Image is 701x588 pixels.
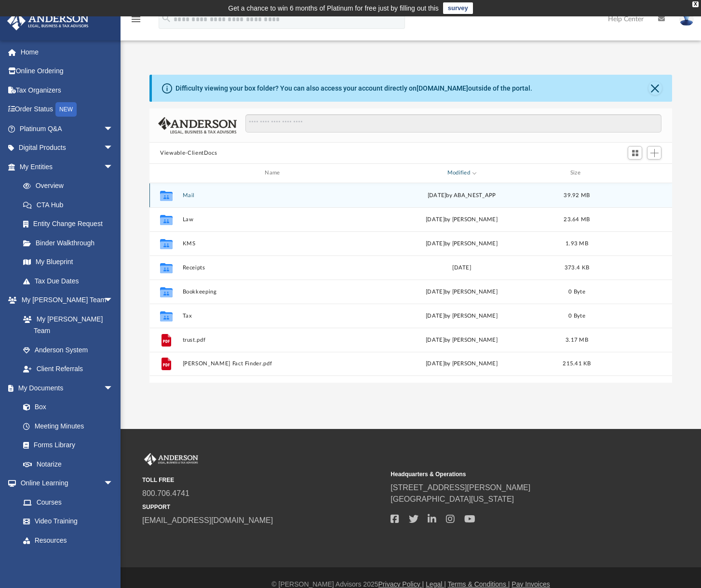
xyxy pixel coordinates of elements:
[417,84,468,92] a: [DOMAIN_NAME]
[13,176,128,196] a: Overview
[149,183,672,383] div: grid
[142,489,189,497] a: 800.706.4741
[568,313,585,318] span: 0 Byte
[104,138,123,158] span: arrow_drop_down
[391,470,632,479] small: Headquarters & Operations
[142,476,384,484] small: TOLL FREE
[692,1,699,7] div: close
[370,311,553,320] div: [DATE] by [PERSON_NAME]
[566,337,588,342] span: 3.17 MB
[370,215,553,224] div: [DATE] by [PERSON_NAME]
[183,265,366,271] button: Receipts
[7,42,128,62] a: Home
[563,361,591,366] span: 215.41 KB
[370,239,553,248] div: [DATE] by [PERSON_NAME]
[130,13,142,25] i: menu
[679,12,694,26] img: User Pic
[104,157,123,177] span: arrow_drop_down
[13,512,118,531] a: Video Training
[7,474,123,493] a: Online Learningarrow_drop_down
[183,313,366,319] button: Tax
[154,169,178,177] div: id
[13,398,118,417] a: Box
[228,2,439,14] div: Get a chance to win 6 months of Platinum for free just by filling out this
[568,289,585,294] span: 0 Byte
[13,531,123,550] a: Resources
[558,169,596,177] div: Size
[378,580,424,588] a: Privacy Policy |
[161,13,172,24] i: search
[7,157,128,176] a: My Entitiesarrow_drop_down
[55,102,77,117] div: NEW
[648,81,662,95] button: Close
[13,233,128,253] a: Binder Walkthrough
[104,378,123,398] span: arrow_drop_down
[104,550,123,570] span: arrow_drop_down
[512,580,550,588] a: Pay Invoices
[13,253,123,272] a: My Blueprint
[142,516,273,524] a: [EMAIL_ADDRESS][DOMAIN_NAME]
[182,169,366,177] div: Name
[183,216,366,223] button: Law
[443,2,473,14] a: survey
[370,169,553,177] div: Modified
[564,192,590,198] span: 39.92 MB
[183,192,366,199] button: Mail
[13,416,123,436] a: Meeting Minutes
[391,483,530,492] a: [STREET_ADDRESS][PERSON_NAME]
[564,216,590,222] span: 23.64 MB
[142,453,200,466] img: Anderson Advisors Platinum Portal
[13,436,118,455] a: Forms Library
[7,291,123,310] a: My [PERSON_NAME] Teamarrow_drop_down
[566,241,588,246] span: 1.93 MB
[4,12,92,30] img: Anderson Advisors Platinum Portal
[628,146,642,160] button: Switch to Grid View
[7,378,123,398] a: My Documentsarrow_drop_down
[13,454,123,474] a: Notarize
[370,263,553,272] div: [DATE]
[7,100,128,120] a: Order StatusNEW
[370,335,553,344] div: [DATE] by [PERSON_NAME]
[13,340,123,360] a: Anderson System
[370,360,553,368] div: [DATE] by [PERSON_NAME]
[600,169,668,177] div: id
[183,241,366,247] button: KMS
[160,149,217,158] button: Viewable-ClientDocs
[7,138,128,158] a: Digital Productsarrow_drop_down
[183,289,366,295] button: Bookkeeping
[426,580,446,588] a: Legal |
[7,119,128,138] a: Platinum Q&Aarrow_drop_down
[370,287,553,296] div: [DATE] by [PERSON_NAME]
[142,503,384,511] small: SUPPORT
[245,114,661,133] input: Search files and folders
[370,191,553,200] div: [DATE] by ABA_NEST_APP
[104,474,123,494] span: arrow_drop_down
[183,337,366,343] button: trust.pdf
[448,580,510,588] a: Terms & Conditions |
[565,265,589,270] span: 373.4 KB
[13,214,128,234] a: Entity Change Request
[104,119,123,139] span: arrow_drop_down
[7,80,128,100] a: Tax Organizers
[13,360,123,379] a: Client Referrals
[7,550,128,569] a: Billingarrow_drop_down
[13,271,128,291] a: Tax Due Dates
[130,18,142,25] a: menu
[104,291,123,310] span: arrow_drop_down
[13,309,118,340] a: My [PERSON_NAME] Team
[7,62,128,81] a: Online Ordering
[13,195,128,214] a: CTA Hub
[175,83,532,94] div: Difficulty viewing your box folder? You can also access your account directly on outside of the p...
[13,493,123,512] a: Courses
[391,495,514,503] a: [GEOGRAPHIC_DATA][US_STATE]
[647,146,661,160] button: Add
[183,361,366,367] button: [PERSON_NAME] Fact Finder.pdf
